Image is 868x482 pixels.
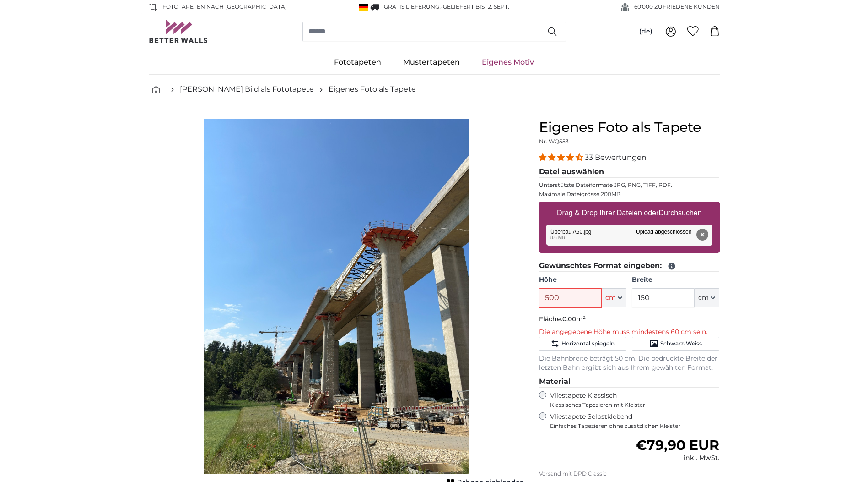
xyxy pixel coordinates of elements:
img: personalised-photo [204,119,469,474]
p: Maximale Dateigrösse 200MB. [539,191,720,198]
label: Höhe [539,275,626,285]
span: 33 Bewertungen [585,153,647,162]
img: Betterwalls [149,20,208,43]
label: Drag & Drop Ihrer Dateien oder [553,204,706,222]
legend: Datei auswählen [539,166,720,178]
button: cm [602,288,626,307]
span: GRATIS Lieferung! [384,3,441,10]
span: cm [605,293,616,302]
u: Durchsuchen [658,209,701,217]
button: Horizontal spiegeln [539,337,626,351]
p: Versand mit DPD Classic [539,470,720,477]
p: Die Bahnbreite beträgt 50 cm. Die bedruckte Breite der letzten Bahn ergibt sich aus Ihrem gewählt... [539,354,720,372]
span: 4.33 stars [539,153,585,162]
span: Nr. WQ553 [539,138,569,145]
span: Klassisches Tapezieren mit Kleister [550,401,712,409]
span: €79,90 EUR [636,437,719,454]
span: Schwarz-Weiss [660,340,702,347]
nav: breadcrumbs [149,75,720,104]
button: Schwarz-Weiss [632,337,719,351]
span: - [441,3,509,10]
a: Fototapeten [323,50,392,74]
a: [PERSON_NAME] Bild als Fototapete [180,84,314,95]
span: cm [698,293,709,302]
span: Einfaches Tapezieren ohne zusätzlichen Kleister [550,422,720,430]
label: Vliestapete Klassisch [550,391,712,409]
p: Die angegebene Höhe muss mindestens 60 cm sein. [539,328,720,337]
span: 0.00m² [562,315,586,323]
button: (de) [632,23,660,40]
p: Unterstützte Dateiformate JPG, PNG, TIFF, PDF. [539,181,720,189]
img: Deutschland [359,4,368,11]
h1: Eigenes Foto als Tapete [539,119,720,136]
span: Geliefert bis 12. Sept. [443,3,509,10]
a: Eigenes Foto als Tapete [329,84,416,95]
label: Breite [632,275,719,285]
legend: Gewünschtes Format eingeben: [539,260,720,272]
a: Eigenes Motiv [471,50,545,74]
p: Fläche: [539,315,720,324]
span: 60'000 ZUFRIEDENE KUNDEN [634,3,720,11]
button: cm [695,288,719,307]
div: inkl. MwSt. [636,454,719,463]
span: Fototapeten nach [GEOGRAPHIC_DATA] [162,3,287,11]
legend: Material [539,376,720,388]
span: Horizontal spiegeln [561,340,615,347]
a: Mustertapeten [392,50,471,74]
label: Vliestapete Selbstklebend [550,412,720,430]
